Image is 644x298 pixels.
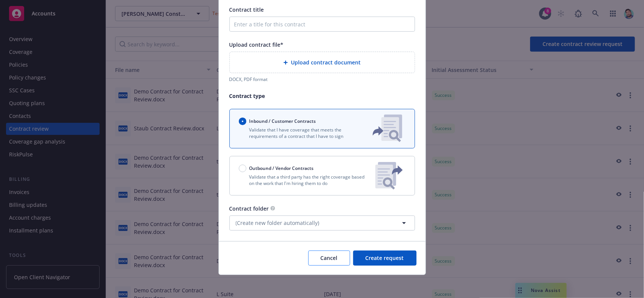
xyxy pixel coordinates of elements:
p: Contract type [229,92,415,100]
div: Upload contract document [229,52,415,73]
input: Outbound / Vendor Contracts [239,165,246,172]
span: Contract title [229,6,264,13]
p: Validate that a third party has the right coverage based on the work that I'm hiring them to do [239,174,369,186]
p: Validate that I have coverage that meets the requirements of a contract that I have to sign [239,127,360,139]
span: Upload contract document [291,58,361,66]
button: Create request [353,251,417,266]
span: Contract folder [229,205,269,212]
span: (Create new folder automatically) [236,219,320,227]
span: Cancel [321,254,338,261]
span: Upload contract file* [229,41,284,48]
button: (Create new folder automatically) [229,215,415,231]
button: Inbound / Customer ContractsValidate that I have coverage that meets the requirements of a contra... [229,109,415,148]
span: Create request [366,254,404,261]
button: Cancel [308,251,350,266]
div: DOCX, PDF format [229,76,415,83]
span: Outbound / Vendor Contracts [249,165,314,171]
input: Inbound / Customer Contracts [239,118,246,125]
span: Inbound / Customer Contracts [249,118,316,124]
button: Outbound / Vendor ContractsValidate that a third party has the right coverage based on the work t... [229,156,415,196]
input: Enter a title for this contract [229,17,415,32]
